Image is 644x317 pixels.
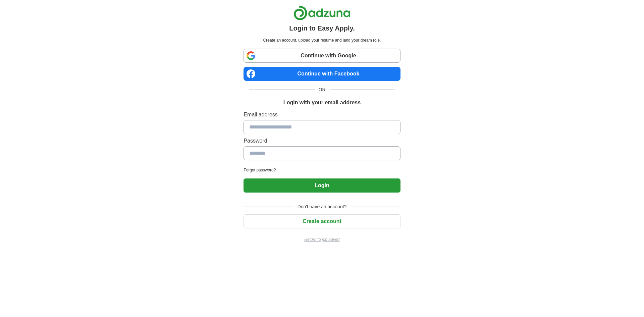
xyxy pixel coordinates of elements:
[244,111,400,119] label: Email address
[244,137,400,145] label: Password
[244,67,400,81] a: Continue with Facebook
[293,5,351,20] img: Adzuna logo
[244,214,400,228] button: Create account
[283,99,361,107] h1: Login with your email address
[245,37,399,43] p: Create an account, upload your resume and land your dream role.
[244,49,400,63] a: Continue with Google
[315,86,330,93] span: OR
[244,218,400,224] a: Create account
[244,178,400,193] button: Login
[244,167,400,173] a: Forgot password?
[293,203,351,210] span: Don't have an account?
[244,236,400,243] a: Return to job advert
[289,23,355,33] h1: Login to Easy Apply.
